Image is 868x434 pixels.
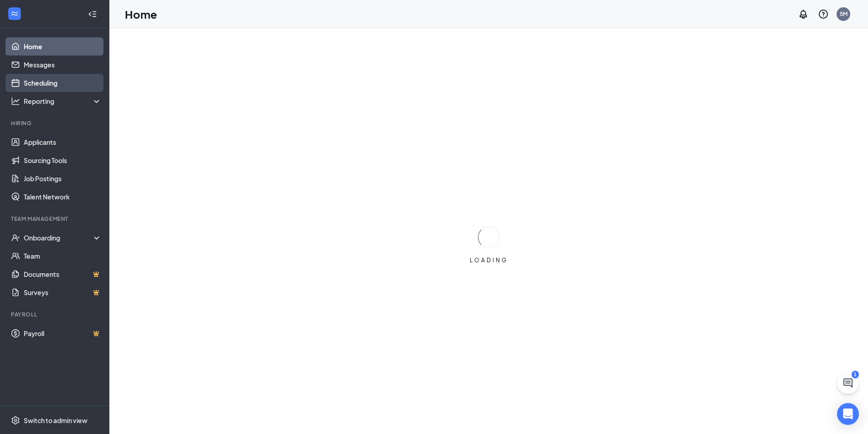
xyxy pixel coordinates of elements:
svg: ChatActive [842,378,853,388]
div: Open Intercom Messenger [837,403,859,425]
a: Applicants [24,133,102,151]
button: ChatActive [837,372,859,394]
svg: WorkstreamLogo [10,9,19,18]
a: Sourcing Tools [24,151,102,169]
div: Payroll [11,311,100,318]
a: Talent Network [24,188,102,206]
a: Scheduling [24,74,102,92]
a: Messages [24,56,102,74]
div: Onboarding [24,233,94,242]
h1: Home [125,6,157,22]
a: Home [24,37,102,56]
div: Switch to admin view [24,416,87,425]
a: Job Postings [24,169,102,188]
a: PayrollCrown [24,324,102,342]
svg: Analysis [11,97,20,106]
svg: Notifications [798,9,809,20]
svg: Collapse [88,10,97,19]
a: SurveysCrown [24,283,102,301]
svg: QuestionInfo [818,9,829,20]
div: Reporting [24,97,102,106]
svg: UserCheck [11,233,20,242]
svg: Settings [11,416,20,425]
div: LOADING [466,256,512,264]
a: Team [24,247,102,265]
div: Team Management [11,215,100,223]
div: Hiring [11,119,100,127]
a: DocumentsCrown [24,265,102,283]
div: 5M [840,10,847,18]
div: 1 [852,371,859,378]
